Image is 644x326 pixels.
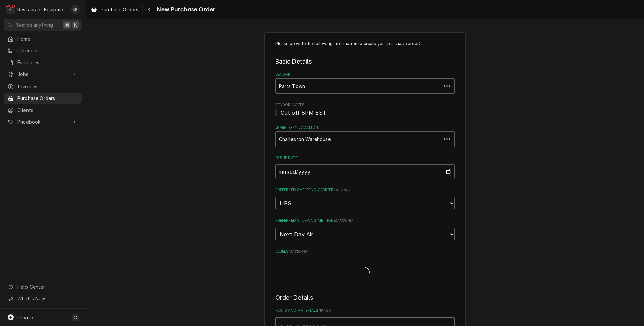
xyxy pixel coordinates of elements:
div: Vendor Notes [275,102,455,117]
span: Home [17,35,78,42]
div: Restaurant Equipment Diagnostics [17,6,67,13]
legend: Order Details [275,293,455,302]
a: Clients [4,105,82,116]
div: Preferred Shipping Method [275,218,455,241]
span: Pricebook [17,118,68,125]
label: Inventory Location [275,125,455,130]
div: Restaurant Equipment Diagnostics's Avatar [6,5,15,14]
span: K [74,21,77,28]
span: Vendor Notes [275,102,455,108]
a: Calendar [4,45,82,56]
span: Purchase Orders [101,6,138,13]
span: ( if any ) [319,309,331,312]
p: Please provide the following information to create your purchase order: [275,41,455,47]
span: Vendor Notes [275,109,455,117]
label: Vendor [275,72,455,77]
a: Purchase Orders [88,4,141,15]
span: Invoices [17,83,78,90]
div: Preferred Shipping Carrier [275,187,455,210]
span: What's New [17,295,77,302]
label: Issue Date [275,155,455,161]
input: yyyy-mm-dd [275,164,455,179]
div: Vendor [275,72,455,94]
span: Cut off 8PM EST [281,109,326,116]
span: Search anything [16,21,53,28]
span: ( optional ) [334,219,353,222]
div: Kelli Robinette's Avatar [70,5,80,14]
div: Issue Date [275,155,455,179]
span: Purchase Orders [17,95,78,102]
label: Preferred Shipping Carrier [275,187,455,193]
div: Labels [275,249,455,279]
span: Clients [17,107,78,114]
a: Purchase Orders [4,93,82,104]
label: Parts and Materials [275,308,455,313]
span: Jobs [17,71,68,78]
span: ( optional ) [334,188,353,192]
div: Inventory Location [275,125,455,147]
a: Go to Pricebook [4,116,82,127]
button: Navigate back [144,4,155,15]
div: R [6,5,15,14]
a: Go to What's New [4,293,82,304]
span: Create [17,315,33,320]
label: Labels [275,249,455,254]
label: Preferred Shipping Method [275,218,455,223]
span: Loading... [360,265,370,279]
div: KR [70,5,80,14]
span: C [74,314,77,321]
a: Invoices [4,81,82,92]
span: Calendar [17,47,78,54]
span: Help Center [17,283,77,290]
span: ( optional ) [289,250,308,253]
a: Go to Jobs [4,69,82,80]
span: New Purchase Order [155,5,215,14]
a: Estimates [4,57,82,68]
span: Estimates [17,59,78,66]
button: Search anything⌘K [4,19,82,31]
legend: Basic Details [275,57,455,66]
a: Go to Help Center [4,281,82,292]
a: Home [4,33,82,44]
span: ⌘ [65,21,69,28]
